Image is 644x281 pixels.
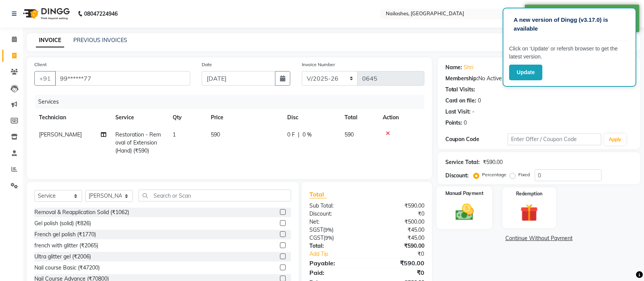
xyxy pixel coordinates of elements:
label: Percentage [482,171,507,178]
div: Membership: [445,75,479,83]
input: Search or Scan [139,190,291,201]
div: French gel polish (₹1770) [34,231,96,239]
div: No Active Membership [445,75,633,83]
span: 1 [173,131,176,138]
label: Invoice Number [302,61,335,68]
th: Technician [34,109,111,126]
div: ( ) [304,226,367,234]
img: _gift.svg [515,202,544,224]
th: Service [111,109,168,126]
div: Card on file: [445,97,477,105]
span: 0 % [303,131,312,139]
div: Ultra glitter gel (₹2006) [34,253,91,261]
div: ₹45.00 [367,234,430,242]
button: +91 [34,71,56,86]
th: Disc [283,109,340,126]
span: 9% [325,227,332,233]
div: Service Total: [445,158,480,166]
label: Manual Payment [445,190,484,197]
div: Total: [304,242,367,250]
div: Points: [445,119,463,127]
div: Gel polish (solid) (₹826) [34,219,91,227]
span: CGST [309,234,324,241]
div: ₹590.00 [367,242,430,250]
div: Coupon Code [445,135,508,143]
label: Redemption [516,190,542,197]
a: PREVIOUS INVOICES [73,37,127,44]
button: Apply [604,134,626,145]
div: ₹500.00 [367,218,430,226]
a: Shri [464,63,474,71]
div: Nail course Basic (₹47200) [34,264,100,272]
div: Sub Total: [304,202,367,210]
span: Restoration - Removal of Extension (Hand) (₹590) [115,131,161,154]
label: Client [34,61,47,68]
p: Click on ‘Update’ or refersh browser to get the latest version. [509,45,630,61]
a: INVOICE [36,34,64,47]
img: logo [19,3,72,24]
div: ₹0 [377,250,430,258]
div: ₹0 [367,210,430,218]
div: Services [35,95,430,109]
th: Price [206,109,283,126]
input: Enter Offer / Coupon Code [508,133,601,145]
span: 590 [345,131,354,138]
div: 0 [464,119,467,127]
div: Name: [445,63,463,71]
span: 590 [211,131,220,138]
div: ₹590.00 [367,258,430,268]
span: 9% [325,235,332,241]
th: Qty [168,109,206,126]
th: Total [340,109,378,126]
div: ₹590.00 [483,158,503,166]
th: Action [378,109,424,126]
b: 08047224946 [84,3,118,24]
a: Continue Without Payment [439,234,639,242]
div: ₹0 [367,268,430,277]
div: - [472,108,475,116]
div: Total Visits: [445,86,476,94]
span: 0 F [287,131,295,139]
div: Removal & Reapplication Solid (₹1062) [34,208,129,216]
img: _cash.svg [450,201,479,223]
p: A new version of Dingg (v3.17.0) is available [514,16,625,33]
div: 0 [478,97,481,105]
span: | [298,131,299,139]
button: Update [509,65,542,80]
a: Add Tip [304,250,377,258]
div: Paid: [304,268,367,277]
div: Net: [304,218,367,226]
input: Search by Name/Mobile/Email/Code [55,71,190,86]
div: Payable: [304,258,367,268]
div: french with glitter (₹2065) [34,242,98,250]
label: Date [202,61,212,68]
label: Fixed [519,171,530,178]
div: ₹45.00 [367,226,430,234]
div: ₹590.00 [367,202,430,210]
div: Last Visit: [445,108,471,116]
div: Discount: [445,172,469,180]
span: SGST [309,226,323,233]
span: Total [309,190,327,198]
div: ( ) [304,234,367,242]
span: [PERSON_NAME] [39,131,82,138]
div: Discount: [304,210,367,218]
